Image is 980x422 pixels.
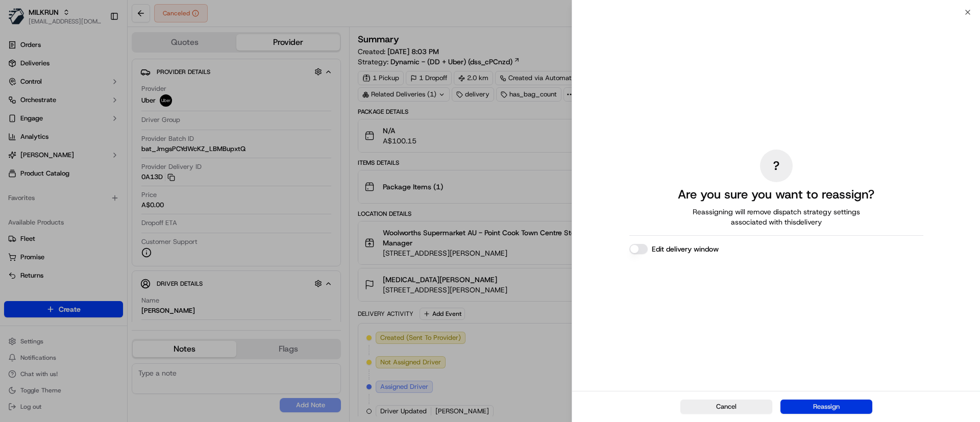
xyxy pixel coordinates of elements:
div: ? [760,150,793,182]
label: Edit delivery window [652,244,719,254]
button: Reassign [780,400,872,414]
h2: Are you sure you want to reassign? [678,186,874,203]
span: Reassigning will remove dispatch strategy settings associated with this delivery [678,207,874,227]
button: Cancel [680,400,772,414]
